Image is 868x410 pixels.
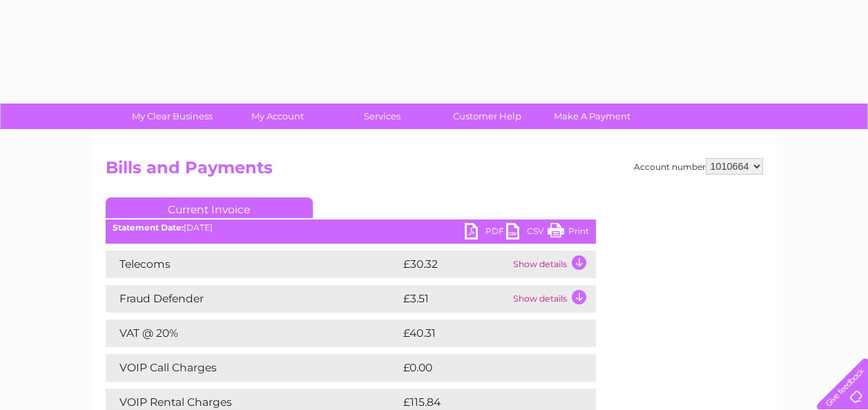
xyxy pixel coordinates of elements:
a: Make A Payment [535,104,649,129]
td: VAT @ 20% [106,320,400,347]
b: Statement Date: [113,222,184,233]
a: Services [325,104,439,129]
td: £30.32 [400,251,510,278]
div: [DATE] [106,223,596,233]
a: Customer Help [430,104,544,129]
a: My Account [220,104,334,129]
td: Show details [510,285,596,313]
a: PDF [465,223,506,243]
div: Account number [634,158,763,175]
td: £0.00 [400,354,564,382]
td: £3.51 [400,285,510,313]
a: My Clear Business [115,104,229,129]
td: VOIP Call Charges [106,354,400,382]
td: £40.31 [400,320,567,347]
a: Current Invoice [106,197,313,218]
td: Show details [510,251,596,278]
a: CSV [506,223,548,243]
td: Fraud Defender [106,285,400,313]
h2: Bills and Payments [106,158,763,184]
a: Print [548,223,589,243]
td: Telecoms [106,251,400,278]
